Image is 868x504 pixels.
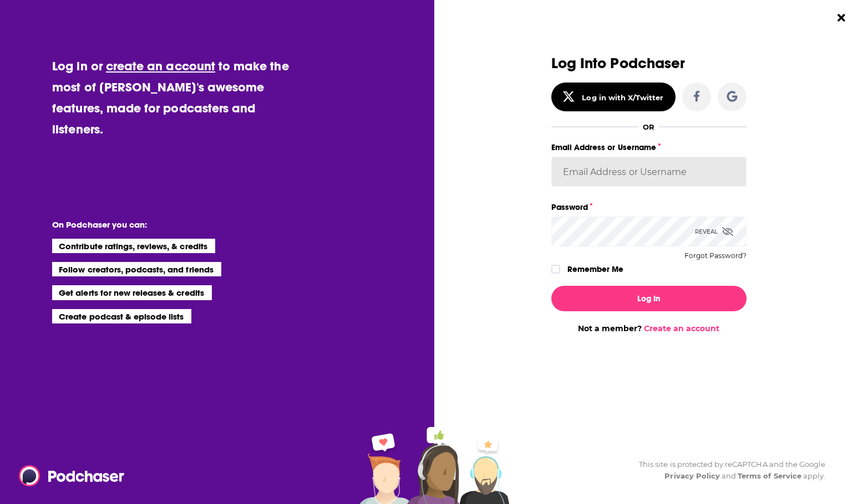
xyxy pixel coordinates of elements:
[52,285,211,300] li: Get alerts for new releases & credits
[551,323,747,333] div: Not a member?
[551,200,747,214] label: Password
[831,7,852,28] button: Close Button
[52,262,221,276] li: Follow creators, podcasts, and friends
[551,83,676,111] button: Log in with X/Twitter
[551,286,747,311] button: Log In
[582,93,663,102] div: Log in with X/Twitter
[644,323,719,333] a: Create an account
[643,122,654,131] div: OR
[738,471,801,480] a: Terms of Service
[106,58,215,74] a: create an account
[52,219,274,230] li: On Podchaser you can:
[684,252,747,260] button: Forgot Password?
[567,262,623,276] label: Remember Me
[695,217,733,246] div: Reveal
[551,157,747,187] input: Email Address or Username
[664,471,720,480] a: Privacy Policy
[52,309,191,323] li: Create podcast & episode lists
[19,465,125,486] img: Podchaser - Follow, Share and Rate Podcasts
[19,465,116,486] a: Podchaser - Follow, Share and Rate Podcasts
[551,55,747,71] h3: Log Into Podchaser
[551,140,747,155] label: Email Address or Username
[52,239,215,253] li: Contribute ratings, reviews, & credits
[630,459,825,482] div: This site is protected by reCAPTCHA and the Google and apply.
